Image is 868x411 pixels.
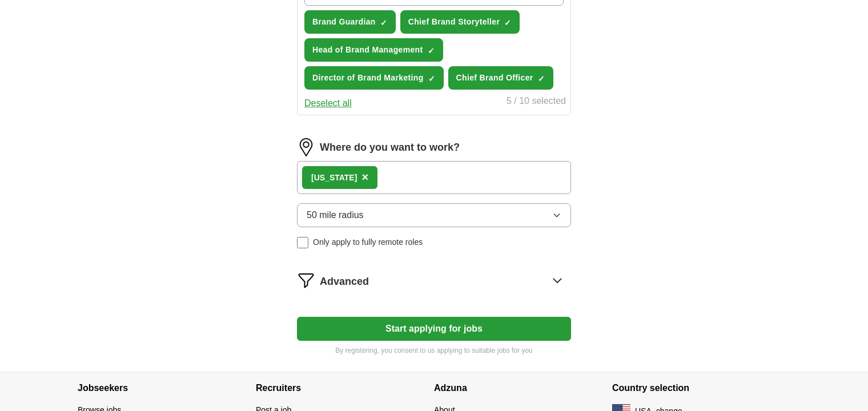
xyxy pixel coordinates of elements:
h4: Country selection [612,372,790,404]
button: Director of Brand Marketing✓ [304,66,444,90]
span: ✓ [538,74,545,83]
span: Chief Brand Officer [456,72,533,84]
img: location.png [297,138,315,156]
p: By registering, you consent to us applying to suitable jobs for you [297,345,571,356]
div: 5 / 10 selected [507,94,566,110]
label: Where do you want to work? [320,140,460,155]
button: Head of Brand Management✓ [304,38,443,62]
span: Brand Guardian [312,16,376,28]
div: [US_STATE] [311,172,357,184]
button: Chief Brand Officer✓ [448,66,553,90]
span: ✓ [504,18,511,27]
button: 50 mile radius [297,203,571,227]
button: Chief Brand Storyteller✓ [400,10,520,34]
span: ✓ [380,18,387,27]
span: Advanced [320,274,369,289]
button: Deselect all [304,96,352,110]
span: Chief Brand Storyteller [408,16,500,28]
span: Director of Brand Marketing [312,72,424,84]
button: Start applying for jobs [297,317,571,341]
input: Only apply to fully remote roles [297,237,308,248]
img: filter [297,271,315,289]
button: Brand Guardian✓ [304,10,396,34]
span: Only apply to fully remote roles [313,236,423,248]
span: 50 mile radius [307,208,364,222]
span: ✓ [428,46,435,55]
span: ✓ [428,74,435,83]
button: × [361,169,368,186]
span: Head of Brand Management [312,44,423,56]
span: × [361,171,368,183]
